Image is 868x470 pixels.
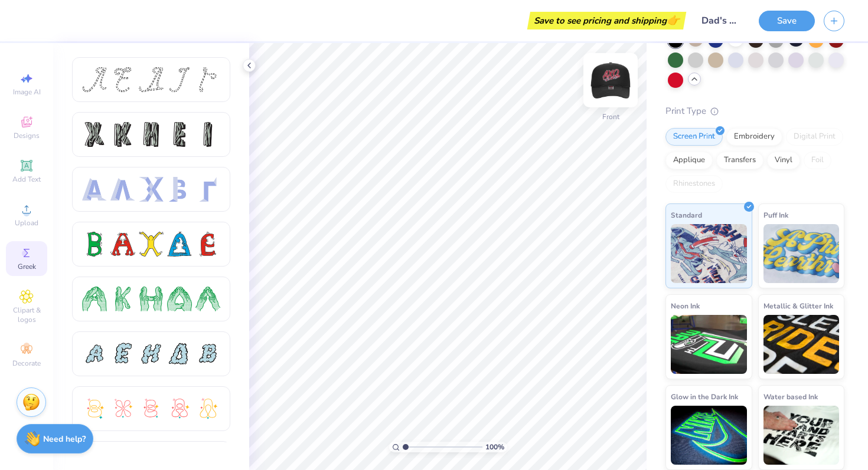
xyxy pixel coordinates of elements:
span: 👉 [667,13,680,27]
span: Water based Ink [763,390,818,403]
img: Metallic & Glitter Ink [763,315,840,374]
span: Glow in the Dark Ink [671,390,738,403]
span: Puff Ink [763,209,788,221]
span: Upload [15,218,38,228]
div: Vinyl [767,152,800,169]
span: Standard [671,209,702,221]
div: Digital Print [786,128,843,146]
div: Front [602,111,619,122]
img: Glow in the Dark Ink [671,406,747,465]
div: Rhinestones [665,175,723,193]
span: Image AI [13,87,41,97]
img: Neon Ink [671,315,747,374]
button: Save [759,11,815,31]
span: Add Text [12,175,41,184]
span: Neon Ink [671,300,700,312]
strong: Need help? [43,433,86,445]
span: Clipart & logos [6,305,47,324]
img: Front [587,57,634,104]
div: Foil [804,152,831,169]
span: Designs [14,131,40,140]
div: Embroidery [726,128,782,146]
div: Save to see pricing and shipping [530,12,683,29]
div: Transfers [716,152,763,169]
div: Screen Print [665,128,723,146]
img: Standard [671,224,747,283]
img: Water based Ink [763,406,840,465]
span: Greek [18,262,36,271]
div: Print Type [665,104,844,118]
span: 100 % [485,442,504,452]
img: Puff Ink [763,224,840,283]
div: Applique [665,152,713,169]
input: Untitled Design [692,9,750,32]
span: Decorate [12,359,41,368]
span: Metallic & Glitter Ink [763,300,833,312]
